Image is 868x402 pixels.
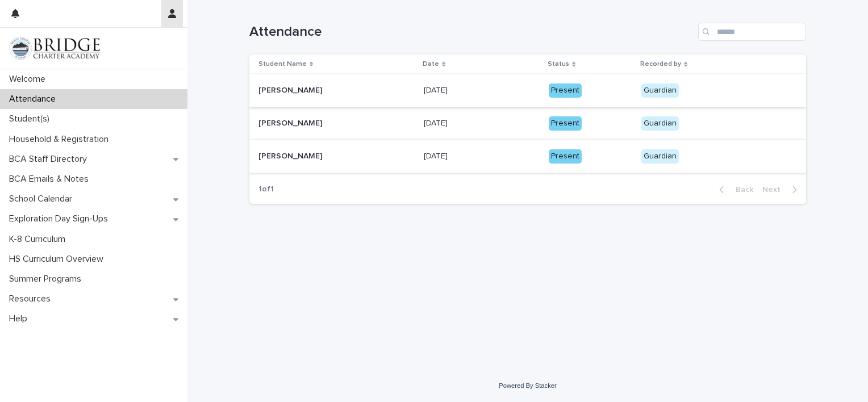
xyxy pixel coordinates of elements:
[5,134,118,145] p: Household & Registration
[549,149,582,164] div: Present
[5,294,60,304] p: Resources
[698,23,806,41] input: Search
[5,213,117,224] p: Exploration Day Sign-Ups
[5,194,81,204] p: School Calendar
[710,185,758,195] button: Back
[5,74,55,85] p: Welcome
[249,140,806,173] tr: [PERSON_NAME][PERSON_NAME] [DATE][DATE] PresentGuardian
[258,58,307,70] p: Student Name
[5,313,36,324] p: Help
[424,83,450,95] p: [DATE]
[758,185,806,195] button: Next
[5,94,65,104] p: Attendance
[499,382,556,389] a: Powered By Stacker
[641,83,679,98] div: Guardian
[5,114,59,124] p: Student(s)
[762,186,787,194] span: Next
[423,58,439,70] p: Date
[424,149,450,161] p: [DATE]
[549,83,582,98] div: Present
[729,186,753,194] span: Back
[424,116,450,128] p: [DATE]
[258,149,324,161] p: [PERSON_NAME]
[5,154,96,165] p: BCA Staff Directory
[249,107,806,140] tr: [PERSON_NAME][PERSON_NAME] [DATE][DATE] PresentGuardian
[640,58,681,70] p: Recorded by
[249,175,283,203] p: 1 of 1
[5,234,74,245] p: K-8 Curriculum
[548,58,569,70] p: Status
[258,83,324,95] p: [PERSON_NAME]
[549,116,582,131] div: Present
[249,74,806,107] tr: [PERSON_NAME][PERSON_NAME] [DATE][DATE] PresentGuardian
[258,116,324,128] p: [PERSON_NAME]
[641,116,679,131] div: Guardian
[5,254,112,265] p: HS Curriculum Overview
[249,24,694,40] h1: Attendance
[5,174,98,185] p: BCA Emails & Notes
[9,37,100,60] img: V1C1m3IdTEidaUdm9Hs0
[641,149,679,164] div: Guardian
[5,274,90,284] p: Summer Programs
